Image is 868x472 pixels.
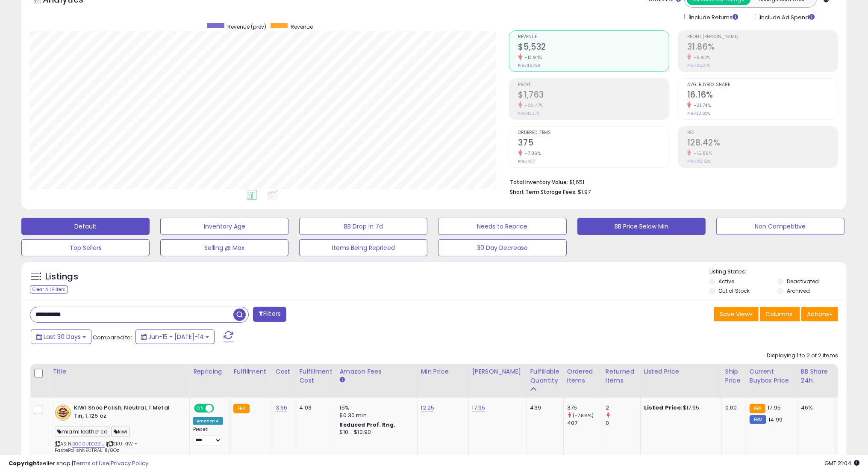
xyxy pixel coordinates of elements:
[340,404,411,412] div: 15%
[748,12,829,22] div: Include Ad Spend
[44,332,81,341] span: Last 30 Days
[644,367,718,376] div: Listed Price
[760,307,800,321] button: Columns
[577,218,706,235] button: BB Price Below Min
[725,367,742,385] div: Ship Price
[213,405,227,412] span: OFF
[299,218,427,235] button: BB Drop in 7d
[767,352,838,360] div: Displaying 1 to 2 of 2 items
[578,188,591,196] span: $1.97
[291,23,313,30] span: Revenue
[518,90,669,101] h2: $1,763
[691,150,712,157] small: -15.86%
[233,404,249,413] small: FBA
[718,278,734,285] label: Active
[340,429,411,436] div: $10 - $10.90
[148,332,204,341] span: Jun-15 - [DATE]-14
[801,404,829,412] div: 46%
[21,218,150,235] button: Default
[438,218,566,235] button: Needs to Reprice
[9,460,148,468] div: seller snap | |
[709,268,847,276] p: Listing States:
[72,440,105,448] a: B000UBOZZU
[530,404,557,412] div: 439
[340,421,396,428] b: Reduced Prof. Rng.
[518,131,669,135] span: Ordered Items
[472,367,523,376] div: [PERSON_NAME]
[93,333,132,341] span: Compared to:
[276,404,288,412] a: 3.66
[606,367,637,385] div: Returned Items
[31,330,91,344] button: Last 30 Days
[678,12,748,22] div: Include Returns
[518,138,669,149] h2: 375
[340,367,414,376] div: Amazon Fees
[687,131,838,135] span: ROI
[644,404,715,412] div: $17.95
[573,412,594,419] small: (-7.86%)
[30,285,68,294] div: Clear All Filters
[160,239,288,256] button: Selling @ Max
[340,412,411,419] div: $0.30 min
[801,367,832,385] div: BB Share 24h.
[233,367,268,376] div: Fulfillment
[716,218,844,235] button: Non Competitive
[518,42,669,53] h2: $5,532
[135,330,215,344] button: Jun-15 - [DATE]-14
[567,404,602,412] div: 375
[421,367,465,376] div: Min Price
[765,310,792,318] span: Columns
[53,367,186,376] div: Title
[787,287,810,294] label: Archived
[522,54,543,61] small: -13.94%
[718,287,750,294] label: Out of Stock
[522,150,541,157] small: -7.86%
[111,427,130,436] span: kiwi
[227,23,266,30] span: Revenue (prev)
[606,419,640,427] div: 0
[510,178,568,186] b: Total Inventory Value:
[725,404,739,412] div: 0.00
[9,459,40,467] strong: Copyright
[518,159,535,164] small: Prev: 407
[750,367,794,385] div: Current Buybox Price
[55,404,72,421] img: 51y7sqOWabL._SL40_.jpg
[195,405,206,412] span: ON
[421,404,435,412] a: 12.25
[687,90,838,101] h2: 16.16%
[510,188,577,196] b: Short Term Storage Fees:
[768,416,783,424] span: 14.99
[750,404,765,413] small: FBA
[768,404,781,412] span: 17.95
[824,459,859,467] span: 2025-08-14 21:04 GMT
[687,111,710,116] small: Prev: 20.65%
[691,54,711,61] small: -9.92%
[510,176,832,187] li: $1,651
[111,459,148,467] a: Privacy Policy
[518,83,669,87] span: Profit
[193,367,226,376] div: Repricing
[55,440,137,453] span: | SKU: KIWI-PastePolishNEUTRAL-11/8Oz
[522,102,544,109] small: -22.47%
[801,307,838,321] button: Actions
[55,427,110,436] span: miami leather co
[193,427,223,446] div: Preset:
[340,376,345,384] small: Amazon Fees.
[276,367,292,376] div: Cost
[530,367,560,385] div: Fulfillable Quantity
[21,239,150,256] button: Top Sellers
[160,218,288,235] button: Inventory Age
[750,415,766,424] small: FBM
[518,35,669,39] span: Revenue
[518,63,540,68] small: Prev: $6,428
[567,419,602,427] div: 407
[606,404,640,412] div: 2
[300,404,330,412] div: 4.03
[299,239,427,256] button: Items Being Repriced
[644,404,683,412] b: Listed Price:
[567,367,598,385] div: Ordered Items
[687,35,838,39] span: Profit [PERSON_NAME]
[253,307,286,322] button: Filters
[73,459,109,467] a: Terms of Use
[687,42,838,53] h2: 31.86%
